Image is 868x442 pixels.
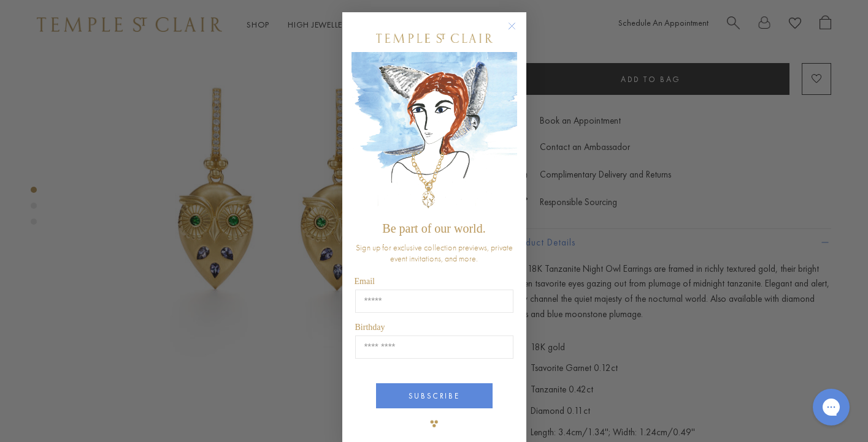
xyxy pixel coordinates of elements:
[355,277,375,286] span: Email
[382,222,485,235] span: Be part of our world.
[356,242,513,264] span: Sign up for exclusive collection previews, private event invitations, and more.
[510,24,526,40] button: Close dialog
[376,34,493,43] img: Temple St. Clair
[355,290,513,313] input: Email
[351,52,517,215] img: c4a9eb12-d91a-4d4a-8ee0-386386f4f338.jpeg
[807,384,856,430] iframe: Gorgias live chat messenger
[355,323,385,332] span: Birthday
[376,383,493,408] button: SUBSCRIBE
[422,411,447,436] img: TSC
